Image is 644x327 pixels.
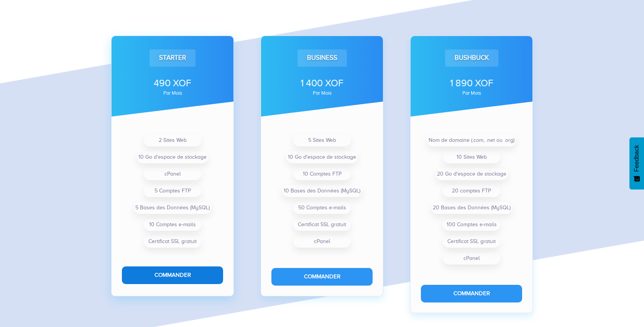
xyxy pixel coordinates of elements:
[144,168,201,180] li: cPanel
[293,219,351,231] li: Certificat SSL gratuit
[134,202,211,214] li: 5 Bases des Données (MySQL)
[421,285,522,302] button: Commander
[443,185,500,197] li: 20 comptes FTP
[282,185,362,197] li: 10 Bases des Données (MySQL)
[443,219,500,231] li: 100 Comptes e-mails
[421,76,522,90] div: 1 890 XOF
[144,185,201,197] li: 5 Comptes FTP
[149,49,195,66] div: Starter
[271,91,373,95] div: par mois
[445,49,498,66] div: Bushbuck
[122,76,223,90] div: 490 XOF
[122,266,223,284] button: Commander
[144,235,201,248] li: Certificat SSL gratuit
[297,49,347,66] div: Business
[286,151,358,163] li: 10 Go d'espace de stockage
[293,202,351,214] li: 50 Comptes e-mails
[144,219,201,231] li: 10 Comptes e-mails
[431,202,512,214] li: 20 Bases des Données (MySQL)
[122,91,223,95] div: par mois
[271,268,373,285] button: Commander
[629,137,644,189] button: Feedback - Afficher l’enquête
[427,134,516,146] li: Nom de domaine (.com, .net ou .org)
[137,151,208,163] li: 10 Go d'espace de stockage
[144,134,201,146] li: 2 Sites Web
[435,168,508,180] li: 20 Go d'espace de stockage
[421,91,522,95] div: par mois
[443,235,500,248] li: Certificat SSL gratuit
[443,151,500,163] li: 10 Sites Web
[293,134,351,146] li: 5 Sites Web
[633,145,640,172] span: Feedback
[443,252,500,265] li: cPanel
[271,76,373,90] div: 1 400 XOF
[293,168,351,180] li: 10 Comptes FTP
[293,235,351,248] li: cPanel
